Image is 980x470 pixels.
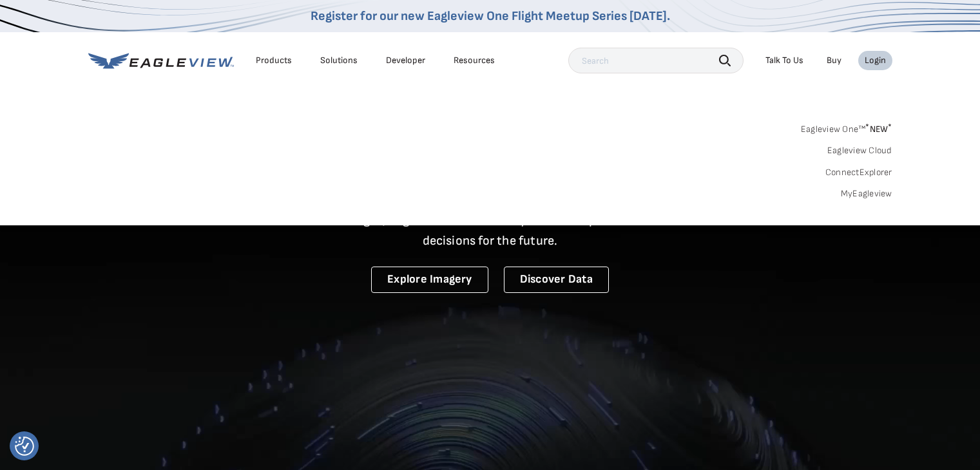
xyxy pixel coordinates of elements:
[15,437,34,456] button: Consent Preferences
[371,267,488,293] a: Explore Imagery
[801,120,892,135] a: Eagleview One™*NEW*
[386,55,425,66] a: Developer
[865,55,886,66] div: Login
[765,55,803,66] div: Talk To Us
[504,267,609,293] a: Discover Data
[865,124,892,135] span: NEW
[311,8,670,24] a: Register for our new Eagleview One Flight Meetup Series [DATE].
[454,55,495,66] div: Resources
[15,437,34,456] img: Revisit consent button
[320,55,358,66] div: Solutions
[825,167,892,178] a: ConnectExplorer
[841,188,892,200] a: MyEagleview
[256,55,292,66] div: Products
[827,145,892,156] a: Eagleview Cloud
[827,55,841,66] a: Buy
[568,48,744,73] input: Search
